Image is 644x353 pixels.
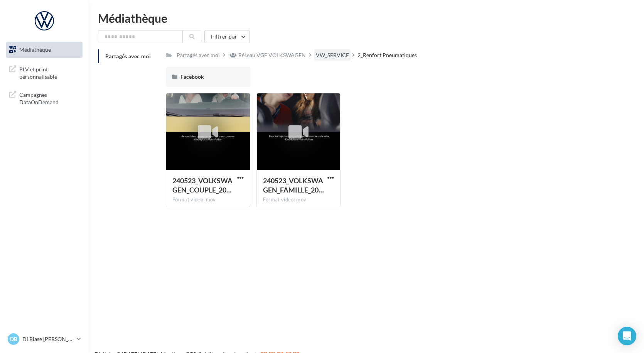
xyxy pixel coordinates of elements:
div: Format video: mov [263,196,334,203]
div: 2_Renfort Pneumatiques [357,51,417,59]
div: Open Intercom Messenger [618,327,636,345]
div: Réseau VGF VOLKSWAGEN [238,51,306,59]
a: PLV et print personnalisable [5,61,84,84]
span: PLV et print personnalisable [19,64,79,81]
a: Médiathèque [5,42,84,58]
button: Filtrer par [204,30,250,43]
span: DB [10,335,17,343]
span: Campagnes DataOnDemand [19,90,79,106]
span: 240523_VOLKSWAGEN_FAMILLE_20s_9x16_LOM_1 [263,176,324,194]
div: Médiathèque [98,12,635,24]
p: Di Biase [PERSON_NAME] [22,335,74,343]
div: Format video: mov [172,196,244,203]
span: 240523_VOLKSWAGEN_COUPLE_20s_9x16_LOM_3 [172,176,233,194]
span: Facebook [180,73,204,80]
span: Médiathèque [19,46,51,53]
span: Partagés avec moi [105,53,151,59]
div: Partagés avec moi [177,51,220,59]
a: Campagnes DataOnDemand [5,86,84,109]
div: VW_SERVICE [316,51,349,59]
a: DB Di Biase [PERSON_NAME] [6,332,83,346]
